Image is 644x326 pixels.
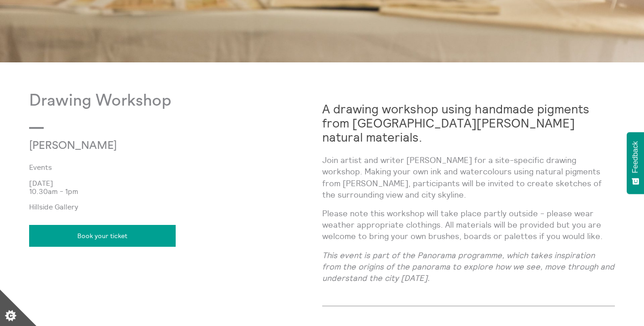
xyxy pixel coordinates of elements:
p: Join artist and writer [PERSON_NAME] for a site-specific drawing workshop. Making your own ink an... [322,154,615,200]
a: Events [29,163,308,171]
button: Feedback - Show survey [627,132,644,194]
p: Please note this workshop will take place partly outside - please wear weather appropriate clothi... [322,208,615,242]
p: 10.30am - 1pm [29,187,322,195]
strong: A drawing workshop using handmade pigments from [GEOGRAPHIC_DATA][PERSON_NAME] natural materials. [322,101,589,145]
span: Feedback [631,141,639,173]
p: Drawing Workshop [29,92,322,110]
a: Book your ticket [29,225,176,247]
em: This event is part of the Panorama programme, which takes inspiration from the origins of the pan... [322,250,614,283]
p: [PERSON_NAME] [29,140,224,153]
p: Hillside Gallery [29,203,322,211]
p: [DATE] [29,179,322,187]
